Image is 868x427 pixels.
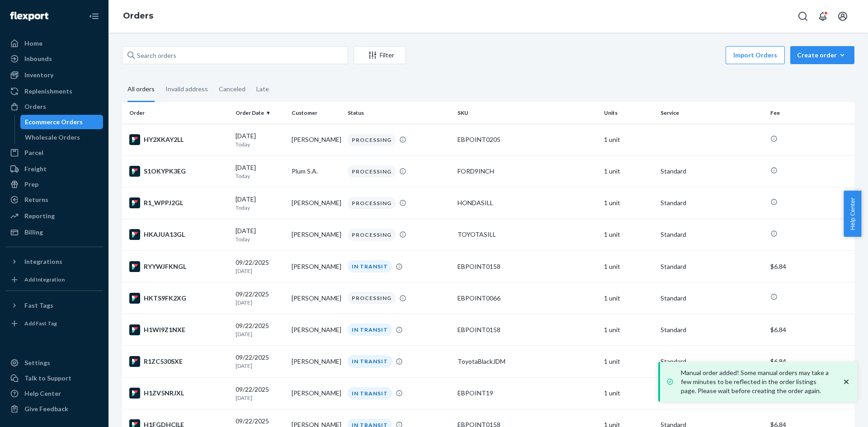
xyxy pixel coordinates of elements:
div: PROCESSING [348,197,396,209]
div: Replenishments [24,87,72,96]
button: Help Center [844,191,861,237]
div: HKTS9FK2XG [129,293,228,304]
th: Order [122,102,232,124]
a: Reporting [5,209,103,223]
div: Add Integration [24,276,65,283]
div: R1ZC530SXE [129,356,228,367]
ol: breadcrumbs [116,3,160,29]
div: IN TRANSIT [348,387,392,399]
div: Settings [24,358,50,367]
p: Standard [660,294,763,303]
div: EBPOINT0066 [458,294,597,303]
div: Late [256,77,269,101]
div: H1ZV5NRJXL [129,388,228,399]
div: FORD9INCH [458,167,597,176]
a: Replenishments [5,84,103,99]
a: Prep [5,177,103,192]
td: [PERSON_NAME] [288,219,344,250]
a: Billing [5,225,103,239]
div: ToyotaBlackJDM [458,357,597,366]
div: Inventory [24,70,53,80]
button: Import Orders [726,46,785,64]
div: Create order [797,51,848,60]
td: $6.84 [767,251,854,282]
input: Search orders [122,46,348,64]
div: Help Center [24,389,61,398]
div: Prep [24,180,38,189]
p: [DATE] [236,299,284,306]
th: Fee [767,102,854,124]
a: Add Integration [5,272,103,287]
a: Add Fast Tag [5,316,103,331]
th: Units [600,102,656,124]
td: $6.84 [767,346,854,377]
p: Manual order added! Some manual orders may take a few minutes to be reflected in the order listin... [681,368,833,395]
p: Standard [660,198,763,207]
div: EBPOINT19 [458,389,597,398]
a: Parcel [5,145,103,160]
div: RYYWJFKNGL [129,261,228,272]
a: Settings [5,356,103,370]
div: S1OKYPK3EG [129,166,228,177]
td: 1 unit [600,251,656,282]
div: Returns [24,195,48,204]
td: [PERSON_NAME] [288,187,344,219]
button: Integrations [5,254,103,269]
td: [PERSON_NAME] [288,251,344,282]
td: 1 unit [600,124,656,155]
div: Integrations [24,257,62,266]
div: HY2XKAY2LL [129,134,228,145]
th: Order Date [232,102,288,124]
td: [PERSON_NAME] [288,377,344,409]
button: Open Search Box [794,7,812,25]
button: Open account menu [834,7,852,25]
div: R1_WPPJ2GL [129,197,228,208]
div: PROCESSING [348,165,396,178]
div: [DATE] [236,163,284,180]
div: IN TRANSIT [348,324,392,336]
a: Home [5,36,103,51]
div: Reporting [24,211,55,221]
p: Today [236,141,284,148]
div: Freight [24,164,47,174]
div: Parcel [24,148,43,157]
a: Help Center [5,386,103,401]
div: Fast Tags [24,301,53,310]
td: 1 unit [600,187,656,219]
th: SKU [454,102,600,124]
div: 09/22/2025 [236,385,284,402]
p: Today [236,204,284,211]
a: Inventory [5,68,103,82]
button: Give Feedback [5,402,103,416]
p: Standard [660,262,763,271]
td: 1 unit [600,377,656,409]
p: Standard [660,357,763,366]
button: Close Navigation [85,7,103,25]
p: [DATE] [236,394,284,402]
td: [PERSON_NAME] [288,282,344,314]
div: [DATE] [236,131,284,148]
td: [PERSON_NAME] [288,346,344,377]
td: 1 unit [600,155,656,187]
div: Ecommerce Orders [25,117,83,127]
div: Filter [354,51,406,60]
div: EBPOINT0158 [458,325,597,334]
th: Status [344,102,454,124]
th: Service [657,102,767,124]
div: [DATE] [236,195,284,211]
td: $6.84 [767,314,854,346]
p: Standard [660,230,763,239]
a: Freight [5,162,103,176]
p: [DATE] [236,362,284,370]
a: Wholesale Orders [20,130,104,145]
a: Returns [5,192,103,207]
a: Talk to Support [5,371,103,385]
div: EBPOINT0205 [458,135,597,144]
div: Inbounds [24,54,52,63]
p: Today [236,235,284,243]
div: PROCESSING [348,292,396,304]
td: 1 unit [600,219,656,250]
div: All orders [127,77,155,102]
div: 09/22/2025 [236,353,284,370]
